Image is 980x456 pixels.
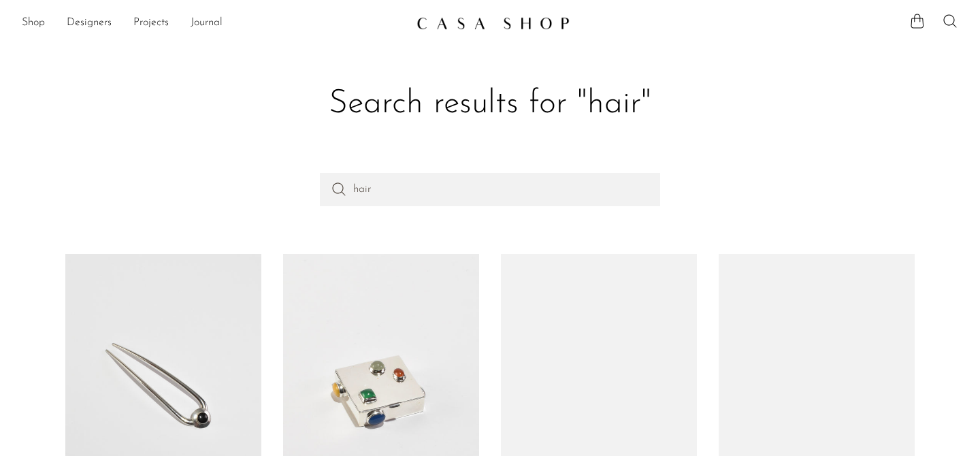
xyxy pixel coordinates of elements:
a: Projects [133,14,169,32]
ul: NEW HEADER MENU [22,12,406,35]
a: Journal [191,14,223,32]
input: Perform a search [320,173,660,206]
h1: Search results for "hair" [76,83,904,125]
a: Shop [22,14,45,32]
nav: Desktop navigation [22,12,406,35]
a: Designers [67,14,112,32]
